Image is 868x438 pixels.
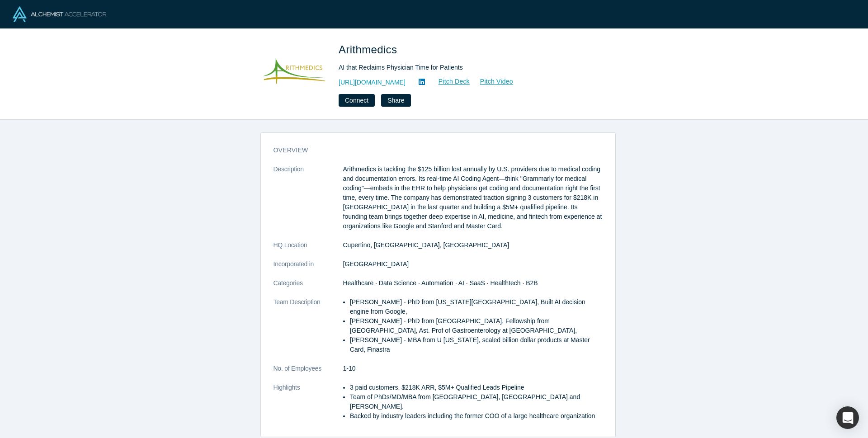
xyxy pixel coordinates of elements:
[470,76,514,87] a: Pitch Video
[339,94,375,107] button: Connect
[343,240,603,250] dd: Cupertino, [GEOGRAPHIC_DATA], [GEOGRAPHIC_DATA]
[274,259,343,278] dt: Incorporated in
[343,259,603,269] dd: [GEOGRAPHIC_DATA]
[274,278,343,297] dt: Categories
[350,392,603,411] li: Team of PhDs/MD/MBA from [GEOGRAPHIC_DATA], [GEOGRAPHIC_DATA] and [PERSON_NAME].
[339,63,592,72] div: AI that Reclaims Physician Time for Patients
[350,335,603,354] p: [PERSON_NAME] - MBA from U [US_STATE], scaled billion dollar products at Master Card, Finastra
[350,316,603,335] p: [PERSON_NAME] - PhD from [GEOGRAPHIC_DATA], Fellowship from [GEOGRAPHIC_DATA], Ast. Prof of Gastr...
[339,78,406,87] a: [URL][DOMAIN_NAME]
[381,94,410,107] button: Share
[274,146,590,155] h3: overview
[350,383,603,392] li: 3 paid customers, $218K ARR, $5M+ Qualified Leads Pipeline
[274,383,343,430] dt: Highlights
[339,43,400,56] span: Arithmedics
[13,6,106,22] img: Alchemist Logo
[274,240,343,259] dt: HQ Location
[343,165,603,231] p: Arithmedics is tackling the $125 billion lost annually by U.S. providers due to medical coding an...
[274,297,343,364] dt: Team Description
[350,411,603,421] li: Backed by industry leaders including the former COO of a large healthcare organization
[343,279,538,287] span: Healthcare · Data Science · Automation · AI · SaaS · Healthtech · B2B
[350,297,603,316] p: [PERSON_NAME] - PhD from [US_STATE][GEOGRAPHIC_DATA], Built AI decision engine from Google,
[274,364,343,383] dt: No. of Employees
[429,76,470,87] a: Pitch Deck
[343,364,603,373] dd: 1-10
[274,165,343,240] dt: Description
[263,42,326,105] img: Arithmedics's Logo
